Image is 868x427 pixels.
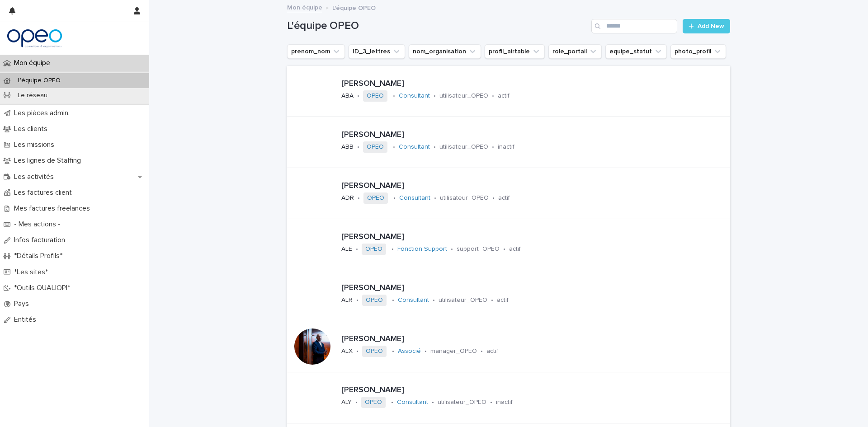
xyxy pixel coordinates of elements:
[341,385,576,395] p: [PERSON_NAME]
[670,44,726,59] button: photo_profil
[481,347,483,355] p: •
[439,92,488,100] p: utilisateur_OPEO
[10,92,55,99] p: Le réseau
[287,117,730,168] a: [PERSON_NAME]ABB•OPEO •Consultant •utilisateur_OPEO•inactif
[10,252,70,260] p: *Détails Profils*
[10,156,88,165] p: Les lignes de Staffing
[287,219,730,270] a: [PERSON_NAME]ALE•OPEO •Fonction Support •support_OPEO•actif
[341,130,577,140] p: [PERSON_NAME]
[366,296,383,304] a: OPEO
[355,399,358,406] p: •
[341,399,352,406] p: ALY
[10,188,79,197] p: Les factures client
[10,284,77,292] p: *Outils QUALIOPI*
[341,181,573,191] p: [PERSON_NAME]
[434,143,436,151] p: •
[430,347,477,355] p: manager_OPEO
[10,236,72,244] p: Infos facturation
[358,194,360,202] p: •
[457,245,500,253] p: support_OPEO
[683,19,730,33] a: Add New
[10,300,36,308] p: Pays
[7,29,62,47] img: BlLTFlvZSRSHI6qnZCBj
[367,143,384,151] a: OPEO
[367,92,384,100] a: OPEO
[440,194,489,202] p: utilisateur_OPEO
[492,143,494,151] p: •
[698,23,724,29] span: Add New
[10,77,68,84] p: L'équipe OPEO
[497,296,509,304] p: actif
[10,204,97,213] p: Mes factures freelances
[399,92,430,100] a: Consultant
[287,270,730,321] a: [PERSON_NAME]ALR•OPEO •Consultant •utilisateur_OPEO•actif
[287,66,730,117] a: [PERSON_NAME]ABA•OPEO •Consultant •utilisateur_OPEO•actif
[438,399,486,406] p: utilisateur_OPEO
[341,143,354,151] p: ABB
[491,296,493,304] p: •
[341,334,561,344] p: [PERSON_NAME]
[356,347,359,355] p: •
[349,44,405,59] button: ID_3_lettres
[287,168,730,219] a: [PERSON_NAME]ADR•OPEO •Consultant •utilisateur_OPEO•actif
[341,79,572,89] p: [PERSON_NAME]
[287,2,322,12] a: Mon équipe
[10,268,55,277] p: *Les sites*
[490,399,492,406] p: •
[332,2,376,12] p: L'équipe OPEO
[10,125,55,133] p: Les clients
[341,232,584,242] p: [PERSON_NAME]
[432,399,434,406] p: •
[341,296,353,304] p: ALR
[365,399,382,406] a: OPEO
[398,347,421,355] a: Associé
[287,44,345,59] button: prenom_nom
[434,92,436,100] p: •
[399,194,430,202] a: Consultant
[392,245,394,253] p: •
[287,321,730,372] a: [PERSON_NAME]ALX•OPEO •Associé •manager_OPEO•actif
[498,143,514,151] p: inactif
[10,315,43,324] p: Entités
[287,372,730,423] a: [PERSON_NAME]ALY•OPEO •Consultant •utilisateur_OPEO•inactif
[287,19,588,33] h1: L'équipe OPEO
[398,296,429,304] a: Consultant
[392,347,394,355] p: •
[10,220,68,229] p: - Mes actions -
[356,245,358,253] p: •
[492,194,495,202] p: •
[485,44,545,59] button: profil_airtable
[393,92,395,100] p: •
[10,173,61,181] p: Les activités
[439,143,488,151] p: utilisateur_OPEO
[356,296,359,304] p: •
[10,59,57,67] p: Mon équipe
[357,92,359,100] p: •
[434,194,436,202] p: •
[357,143,359,151] p: •
[393,143,395,151] p: •
[341,347,353,355] p: ALX
[392,296,394,304] p: •
[591,19,677,33] input: Search
[397,245,447,253] a: Fonction Support
[548,44,602,59] button: role_portail
[10,141,61,149] p: Les missions
[367,194,384,202] a: OPEO
[10,109,77,117] p: Les pièces admin.
[492,92,494,100] p: •
[496,399,513,406] p: inactif
[605,44,667,59] button: equipe_statut
[341,283,571,293] p: [PERSON_NAME]
[433,296,435,304] p: •
[409,44,481,59] button: nom_organisation
[451,245,453,253] p: •
[509,245,521,253] p: actif
[439,296,487,304] p: utilisateur_OPEO
[399,143,430,151] a: Consultant
[341,92,354,100] p: ABA
[366,347,383,355] a: OPEO
[397,399,428,406] a: Consultant
[365,245,382,253] a: OPEO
